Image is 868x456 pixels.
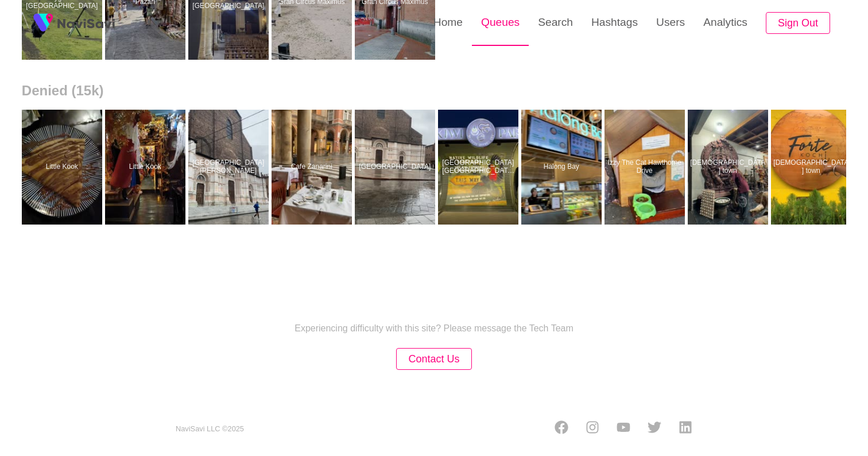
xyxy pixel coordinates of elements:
[57,17,115,29] img: fireSpot
[176,425,244,434] small: NaviSavi LLC © 2025
[272,110,355,225] a: Cafe ZanariniCafe Zanarini
[396,354,471,364] a: Contact Us
[521,110,604,225] a: Halong BayHalong Bay
[188,110,272,225] a: [GEOGRAPHIC_DATA][PERSON_NAME]Basilica San Petronio
[355,110,438,225] a: [GEOGRAPHIC_DATA]Piazza Maggiore
[22,110,105,225] a: Little KookLittle Kook
[604,110,688,225] a: Izzy The Cat Hawthorne DriveIzzy The Cat Hawthorne Drive
[22,83,846,99] h2: Denied (15k)
[294,323,573,334] p: Experiencing difficulty with this site? Please message the Tech Team
[396,348,471,370] button: Contact Us
[766,12,830,34] button: Sign Out
[648,420,661,438] a: Twitter
[586,420,599,438] a: Instagram
[771,110,854,225] a: [DEMOGRAPHIC_DATA] townJew town
[617,420,630,438] a: Youtube
[679,420,692,438] a: LinkedIn
[29,9,57,37] img: fireSpot
[555,420,568,438] a: Facebook
[438,110,521,225] a: [GEOGRAPHIC_DATA] [GEOGRAPHIC_DATA] [GEOGRAPHIC_DATA]Kiwi Park Queenstown Brecon Street
[105,110,188,225] a: Little KookLittle Kook
[688,110,771,225] a: [DEMOGRAPHIC_DATA] townJew town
